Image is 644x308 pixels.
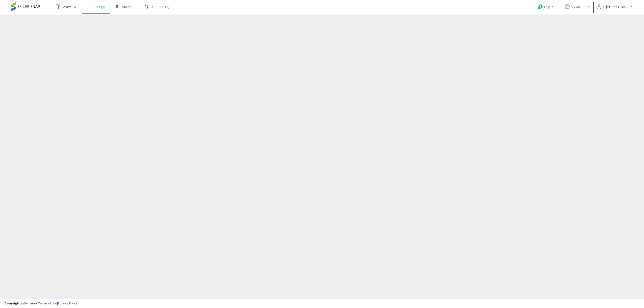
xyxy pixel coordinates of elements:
[61,4,76,9] span: Overview
[602,4,629,9] span: Hi [PERSON_NAME]
[93,4,105,9] span: Listings
[121,4,135,9] span: DataHub
[534,1,558,15] a: Help
[544,5,550,9] span: Help
[597,4,632,15] a: Hi [PERSON_NAME]
[538,4,543,10] i: Get Help
[571,4,586,9] span: My Stores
